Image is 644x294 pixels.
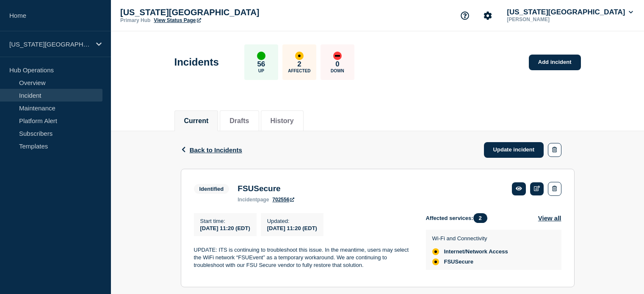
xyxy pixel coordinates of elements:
[331,69,344,73] p: Down
[238,184,294,193] h3: FSUSecure
[479,7,497,25] button: Account settings
[333,52,342,60] div: down
[505,16,593,22] p: [PERSON_NAME]
[426,213,492,223] span: Affected services:
[432,235,508,242] p: Wi-Fi and Connectivity
[258,69,264,73] p: Up
[538,213,561,223] button: View all
[456,7,474,25] button: Support
[238,197,269,203] p: page
[238,197,257,203] span: incident
[267,224,317,231] div: [DATE] 11:20 (EDT)
[473,213,487,223] span: 2
[272,197,294,203] a: 702556
[295,52,304,60] div: affected
[154,17,201,23] a: View Status Page
[432,248,439,255] div: affected
[271,117,294,125] button: History
[184,117,209,125] button: Current
[432,258,439,265] div: affected
[335,60,339,69] p: 0
[200,218,250,224] p: Start time :
[257,60,265,69] p: 56
[229,117,249,125] button: Drafts
[444,258,473,265] span: FSUSecure
[200,225,250,231] span: [DATE] 11:20 (EDT)
[120,8,290,17] p: [US_STATE][GEOGRAPHIC_DATA]
[267,218,317,224] p: Updated :
[529,55,581,70] a: Add incident
[444,248,508,255] span: Internet/Network Access
[174,56,219,68] h1: Incidents
[484,142,544,158] a: Update incident
[288,69,310,73] p: Affected
[9,41,91,48] p: [US_STATE][GEOGRAPHIC_DATA]
[297,60,301,69] p: 2
[181,146,242,154] button: Back to Incidents
[194,184,229,194] span: Identified
[190,146,242,154] span: Back to Incidents
[120,17,150,23] p: Primary Hub
[505,8,635,16] button: [US_STATE][GEOGRAPHIC_DATA]
[257,52,265,60] div: up
[194,246,412,269] p: UPDATE: ITS is continuing to troubleshoot this issue. In the meantime, users may select the WiFi ...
